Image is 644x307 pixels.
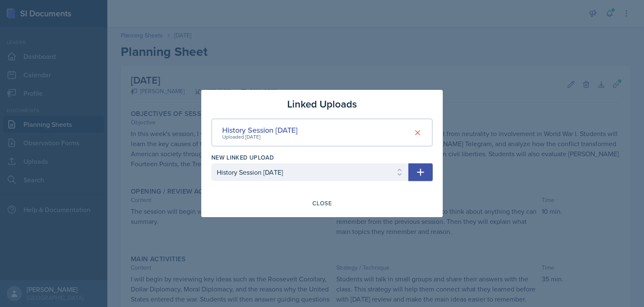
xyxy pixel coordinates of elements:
[211,153,274,162] label: New Linked Upload
[222,133,298,141] div: Uploaded [DATE]
[287,97,357,112] h3: Linked Uploads
[222,124,298,136] div: History Session [DATE]
[312,200,332,207] div: Close
[307,196,337,210] button: Close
